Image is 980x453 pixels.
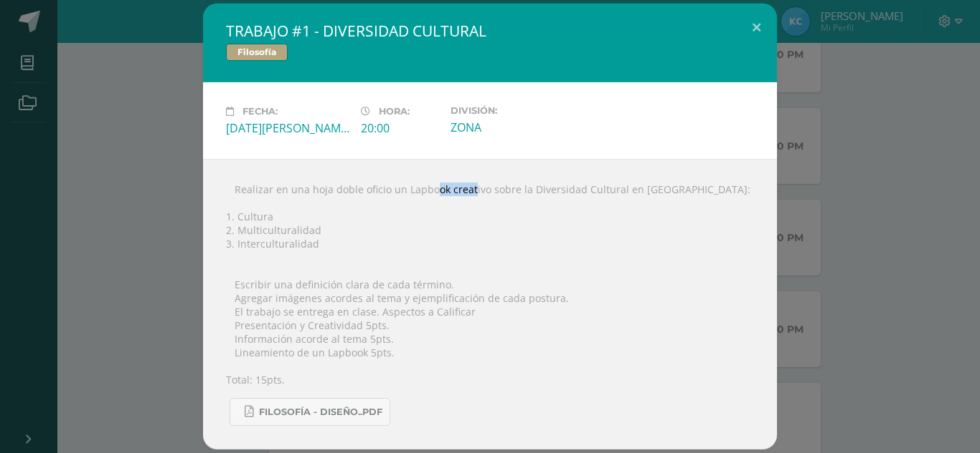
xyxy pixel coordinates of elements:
a: FILOSOFÍA - DISEÑO..pdf [230,398,390,426]
h2: TRABAJO #1 - DIVERSIDAD CULTURAL [226,21,754,41]
label: División: [451,105,574,116]
button: Close (Esc) [736,4,777,52]
span: Fecha: [242,106,278,117]
span: Hora: [379,106,410,117]
div:  Realizar en una hoja doble oficio un Lapbook creativo sobre la Diversidad Cultural en [GEOGRAPH... [203,159,777,449]
span: FILOSOFÍA - DISEÑO..pdf [259,406,382,418]
span: Filosofía [226,44,288,61]
div: 20:00 [361,120,439,136]
div: ZONA [451,120,574,135]
div: [DATE][PERSON_NAME] [226,120,349,136]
